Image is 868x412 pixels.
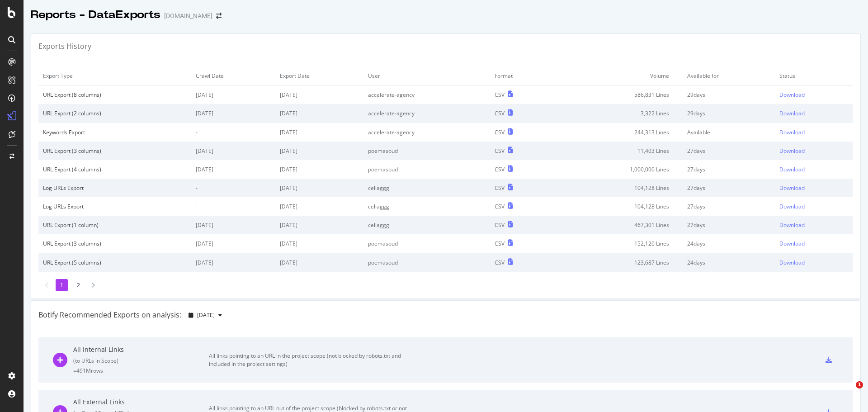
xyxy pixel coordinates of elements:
[495,221,505,229] div: CSV
[779,240,805,247] div: Download
[779,147,849,155] a: Download
[779,109,805,117] div: Download
[275,179,363,197] td: [DATE]
[552,123,683,142] td: 244,313 Lines
[38,41,91,52] div: Exports History
[779,109,849,117] a: Download
[779,259,849,266] a: Download
[191,253,275,272] td: [DATE]
[687,128,770,136] div: Available
[495,240,505,247] div: CSV
[552,234,683,253] td: 152,120 Lines
[275,234,363,253] td: [DATE]
[73,398,209,407] div: All External Links
[490,66,552,85] td: Format
[43,166,187,173] div: URL Export (4 columns)
[363,234,490,253] td: poemasoud
[363,179,490,197] td: celiaggg
[191,85,275,104] td: [DATE]
[363,104,490,123] td: accelerate-agency
[363,197,490,216] td: celiaggg
[363,85,490,104] td: accelerate-agency
[43,128,187,136] div: Keywords Export
[275,104,363,123] td: [DATE]
[275,216,363,234] td: [DATE]
[552,104,683,123] td: 3,322 Lines
[837,381,859,403] iframe: Intercom live chat
[43,240,187,247] div: URL Export (3 columns)
[495,147,505,155] div: CSV
[363,253,490,272] td: poemasoud
[275,253,363,272] td: [DATE]
[779,166,849,173] a: Download
[43,203,187,210] div: Log URLs Export
[779,166,805,173] div: Download
[775,66,853,85] td: Status
[552,253,683,272] td: 123,687 Lines
[56,279,68,291] li: 1
[191,160,275,179] td: [DATE]
[197,311,215,319] span: 2025 Aug. 7th
[191,142,275,160] td: [DATE]
[43,221,187,229] div: URL Export (1 column)
[779,240,849,247] a: Download
[191,216,275,234] td: [DATE]
[363,142,490,160] td: poemasoud
[209,352,412,368] div: All links pointing to an URL in the project scope (not blocked by robots.txt and included in the ...
[779,184,805,192] div: Download
[363,66,490,85] td: User
[552,179,683,197] td: 104,128 Lines
[164,11,212,20] div: [DOMAIN_NAME]
[495,166,505,173] div: CSV
[495,109,505,117] div: CSV
[191,66,275,85] td: Crawl Date
[552,216,683,234] td: 467,301 Lines
[73,367,209,374] div: = 491M rows
[73,345,209,354] div: All Internal Links
[185,308,226,322] button: [DATE]
[552,85,683,104] td: 586,831 Lines
[495,259,505,266] div: CSV
[191,234,275,253] td: [DATE]
[363,160,490,179] td: poemasoud
[31,7,160,23] div: Reports - DataExports
[683,160,775,179] td: 27 days
[856,381,863,388] span: 1
[43,259,187,266] div: URL Export (5 columns)
[552,142,683,160] td: 11,403 Lines
[683,85,775,104] td: 29 days
[683,253,775,272] td: 24 days
[191,104,275,123] td: [DATE]
[275,160,363,179] td: [DATE]
[552,197,683,216] td: 104,128 Lines
[779,128,805,136] div: Download
[779,203,805,210] div: Download
[495,91,505,99] div: CSV
[363,216,490,234] td: celiaggg
[275,142,363,160] td: [DATE]
[43,147,187,155] div: URL Export (3 columns)
[779,259,805,266] div: Download
[779,91,849,99] a: Download
[38,310,181,320] div: Botify Recommended Exports on analysis:
[552,160,683,179] td: 1,000,000 Lines
[216,13,222,19] div: arrow-right-arrow-left
[683,142,775,160] td: 27 days
[826,357,832,363] div: csv-export
[38,66,191,85] td: Export Type
[552,66,683,85] td: Volume
[495,203,505,210] div: CSV
[495,128,505,136] div: CSV
[191,179,275,197] td: -
[779,147,805,155] div: Download
[43,91,187,99] div: URL Export (8 columns)
[683,179,775,197] td: 27 days
[73,357,209,365] div: ( to URLs in Scope )
[779,91,805,99] div: Download
[72,279,85,291] li: 2
[191,123,275,142] td: -
[683,104,775,123] td: 29 days
[779,221,805,229] div: Download
[275,85,363,104] td: [DATE]
[779,203,849,210] a: Download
